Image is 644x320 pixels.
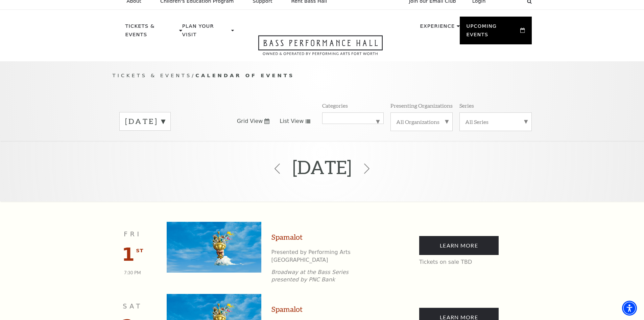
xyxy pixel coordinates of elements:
[125,116,165,127] label: [DATE]
[271,232,303,242] a: Spamalot
[459,102,474,109] p: Series
[396,118,447,125] label: All Organizations
[124,270,141,275] span: 7:30 PM
[465,118,526,125] label: All Series
[182,22,230,43] p: Plan Your Visit
[113,301,153,311] p: Sat
[237,118,263,125] span: Grid View
[195,72,294,78] span: Calendar of Events
[125,22,178,43] p: Tickets & Events
[622,301,637,316] div: Accessibility Menu
[271,304,303,315] a: Spamalot
[420,22,455,34] p: Experience
[292,146,352,188] h2: [DATE]
[280,118,304,125] span: List View
[113,72,192,78] span: Tickets & Events
[419,236,499,255] a: Learn More Tickets on sale TBD
[467,22,519,43] p: Upcoming Events
[113,71,532,80] p: /
[272,164,282,174] svg: Click to view the previous month
[122,244,135,265] span: 1
[419,258,499,266] p: Tickets on sale TBD
[271,269,376,284] p: Broadway at the Bass Series presented by PNC Bank
[362,164,372,174] svg: Click to view the next month
[271,249,376,264] p: Presented by Performing Arts [GEOGRAPHIC_DATA]
[167,222,261,273] img: Spamalot
[322,102,348,109] p: Categories
[234,35,407,61] a: Open this option
[113,229,153,239] p: Fri
[136,247,143,255] span: st
[390,102,453,109] p: Presenting Organizations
